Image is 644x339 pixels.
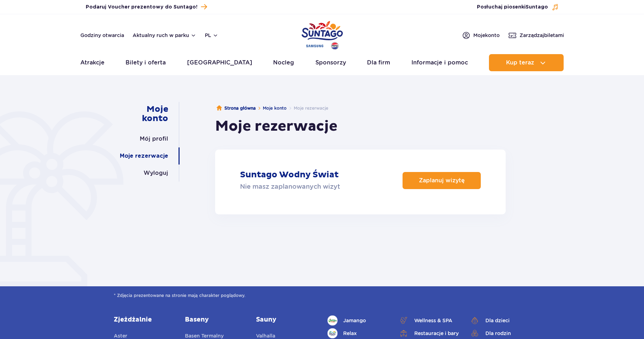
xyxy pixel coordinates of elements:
[506,59,534,66] span: Kup teraz
[328,328,388,338] a: Relax
[403,172,481,189] a: Zaplanuj wizytę
[302,18,343,51] a: Park of Poland
[144,165,168,182] a: Wyloguj
[114,333,127,339] span: Aster
[205,32,218,39] button: pl
[217,105,256,112] a: Strona główna
[187,54,252,71] a: [GEOGRAPHIC_DATA]
[122,102,168,126] a: Moje konto
[240,169,339,180] p: Suntago Wodny Świat
[185,315,245,324] a: Baseny
[470,315,530,325] a: Dla dzieci
[315,54,346,71] a: Sponsorzy
[133,32,196,38] button: Aktualny ruch w parku
[273,54,294,71] a: Nocleg
[86,4,197,11] span: Podaruj Voucher prezentowy do Suntago!
[114,315,174,324] a: Zjeżdżalnie
[399,315,459,325] a: Wellness & SPA
[477,4,548,11] span: Posłuchaj piosenki
[520,32,564,39] span: Zarządzaj biletami
[80,32,124,39] a: Godziny otwarcia
[215,118,337,135] h1: Moje rezerwacje
[470,328,530,338] a: Dla rodzin
[140,130,168,147] a: Mój profil
[287,105,328,112] li: Moje rezerwacje
[462,31,500,40] a: Mojekonto
[526,5,548,10] span: Suntago
[508,31,564,40] a: Zarządzajbiletami
[411,54,468,71] a: Informacje i pomoc
[256,315,316,324] a: Sauny
[80,54,105,71] a: Atrakcje
[414,317,452,324] span: Wellness & SPA
[86,2,207,12] a: Podaruj Voucher prezentowy do Suntago!
[489,54,564,71] button: Kup teraz
[399,328,459,338] a: Restauracje i bary
[120,147,168,165] a: Moje rezerwacje
[126,54,166,71] a: Bilety i oferta
[240,182,340,192] p: Nie masz zaplanowanych wizyt
[328,315,388,325] a: Jamango
[256,333,275,339] span: Valhalla
[114,292,530,299] span: * Zdjęcia prezentowane na stronie mają charakter poglądowy.
[477,4,559,11] button: Posłuchaj piosenkiSuntago
[473,32,500,39] span: Moje konto
[263,105,287,111] a: Moje konto
[343,317,366,324] span: Jamango
[419,177,465,184] p: Zaplanuj wizytę
[367,54,390,71] a: Dla firm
